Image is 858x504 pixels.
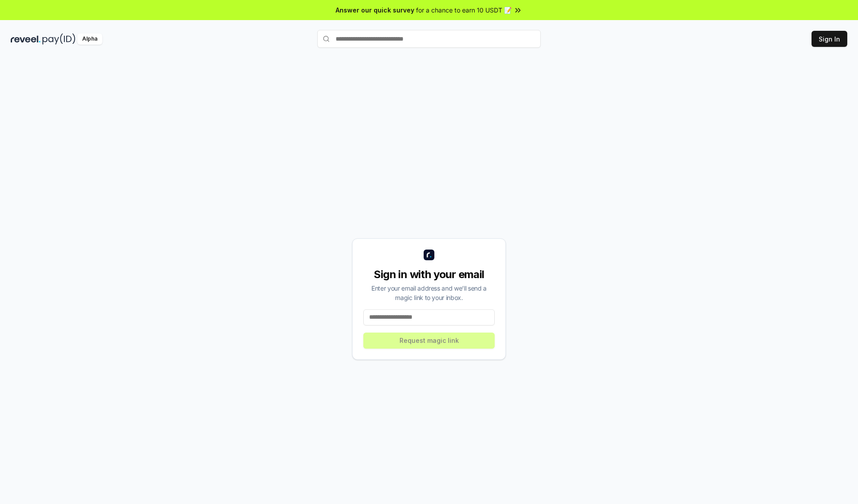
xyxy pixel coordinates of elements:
div: Alpha [77,33,102,45]
span: for a chance to earn 10 USDT 📝 [416,5,512,15]
div: Sign in with your email [363,267,495,282]
img: pay_id [42,33,76,45]
img: logo_small [424,250,434,260]
button: Sign In [812,31,847,47]
div: Enter your email address and we’ll send a magic link to your inbox. [363,283,495,302]
span: Answer our quick survey [336,5,414,15]
img: reveel_dark [11,33,41,45]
